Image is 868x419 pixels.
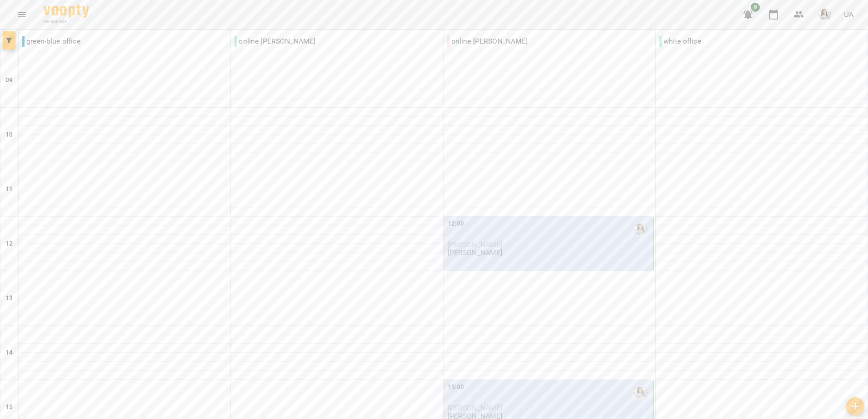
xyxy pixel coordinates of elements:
[5,184,13,194] h6: 11
[44,19,89,25] span: For Business
[22,36,80,47] p: green-blue office
[5,75,13,85] h6: 09
[234,36,315,47] p: online [PERSON_NAME]
[448,249,503,256] p: [PERSON_NAME]
[840,6,857,23] button: UA
[448,382,464,392] label: 15:00
[447,36,528,47] p: online [PERSON_NAME]
[5,348,13,358] h6: 14
[448,240,503,249] span: [PERSON_NAME]
[5,130,13,140] h6: 10
[634,386,648,399] img: Наталя
[5,293,13,303] h6: 13
[448,219,464,229] label: 12:00
[44,5,89,18] img: Voopty Logo
[11,4,33,25] button: Menu
[659,36,701,47] p: white office
[5,402,13,412] h6: 15
[634,222,648,236] img: Наталя
[844,10,853,19] span: UA
[5,239,13,249] h6: 12
[846,397,864,415] button: Створити урок
[448,404,503,412] span: [PERSON_NAME]
[751,3,760,12] span: 8
[818,8,831,21] img: a694e0b2dea0f9e3a16b402a4dbce13d.jpeg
